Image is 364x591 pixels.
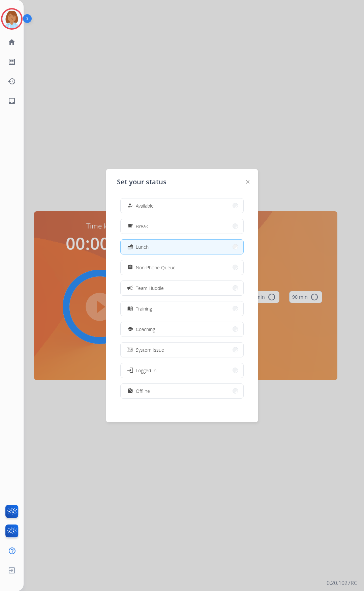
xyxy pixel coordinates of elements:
mat-icon: how_to_reg [127,203,133,209]
mat-icon: work_off [127,388,133,394]
span: Available [136,202,154,209]
mat-icon: phonelink_off [127,347,133,353]
mat-icon: inbox [8,97,16,105]
button: Non-Phone Queue [121,260,243,275]
button: Training [121,301,243,316]
span: Coaching [136,326,155,333]
button: Available [121,198,243,213]
span: Set your status [117,177,166,187]
p: 0.20.1027RC [327,579,357,587]
mat-icon: list_alt [8,58,16,66]
button: Lunch [121,240,243,254]
mat-icon: fastfood [127,244,133,250]
button: Coaching [121,322,243,337]
mat-icon: school [127,326,133,332]
img: avatar [2,9,21,28]
mat-icon: login [127,367,133,374]
button: Logged In [121,363,243,378]
span: Training [136,305,152,312]
span: Lunch [136,243,149,250]
span: Team Huddle [136,285,164,292]
mat-icon: assignment [127,265,133,270]
mat-icon: campaign [127,285,133,291]
mat-icon: home [8,38,16,46]
span: Break [136,223,148,230]
button: Break [121,219,243,234]
mat-icon: history [8,77,16,85]
span: Logged In [136,367,156,374]
button: Offline [121,384,243,398]
mat-icon: free_breakfast [127,223,133,229]
img: close-button [246,180,249,184]
span: System Issue [136,346,164,353]
span: Offline [136,387,150,395]
button: System Issue [121,343,243,357]
span: Non-Phone Queue [136,264,176,271]
mat-icon: menu_book [127,306,133,312]
button: Team Huddle [121,281,243,295]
